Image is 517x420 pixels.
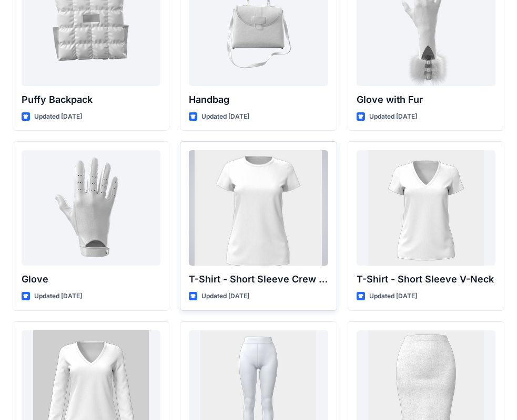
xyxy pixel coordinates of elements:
[34,111,82,122] p: Updated [DATE]
[201,111,249,122] p: Updated [DATE]
[357,272,495,287] p: T-Shirt - Short Sleeve V-Neck
[357,150,495,266] a: T-Shirt - Short Sleeve V-Neck
[369,291,417,302] p: Updated [DATE]
[189,92,328,107] p: Handbag
[189,150,328,266] a: T-Shirt - Short Sleeve Crew Neck
[22,92,160,107] p: Puffy Backpack
[22,272,160,287] p: Glove
[22,150,160,266] a: Glove
[34,291,82,302] p: Updated [DATE]
[189,272,328,287] p: T-Shirt - Short Sleeve Crew Neck
[369,111,417,122] p: Updated [DATE]
[201,291,249,302] p: Updated [DATE]
[357,92,495,107] p: Glove with Fur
